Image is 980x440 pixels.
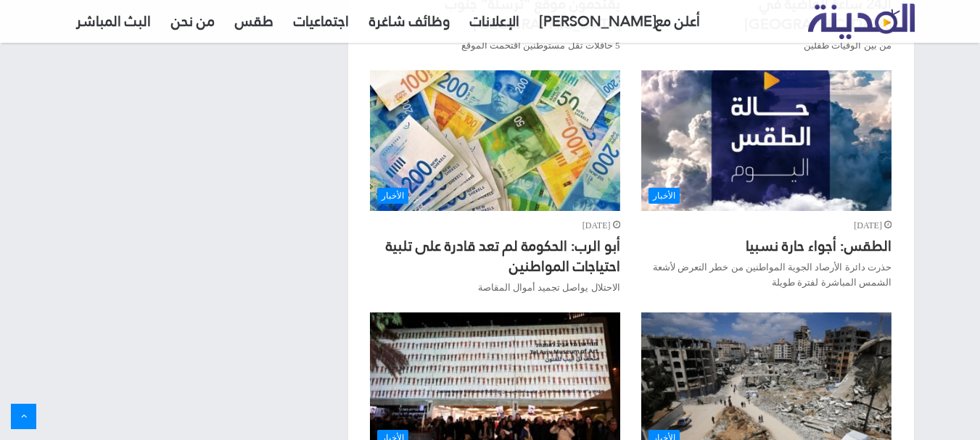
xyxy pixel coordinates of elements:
a: أبو الرب: الحكومة لم تعد قادرة على تلبية احتياجات المواطنين [370,70,619,211]
a: تلفزيون المدينة [808,4,915,40]
span: [DATE] [582,218,620,233]
span: الأخبار [648,188,680,204]
a: الطقس: أجواء حارة نسبيا [746,232,892,260]
a: أبو الرب: الحكومة لم تعد قادرة على تلبية احتياجات المواطنين [386,232,620,280]
p: الاحتلال يواصل تجميد أموال المقاصة [370,280,619,295]
span: [DATE] [854,218,892,233]
p: 5 حافلات تقل مستوطنين اقتحمت الموقع [370,38,619,53]
a: الطقس: أجواء حارة نسبيا [641,70,891,211]
img: صورة الطقس: أجواء حارة نسبيا [641,70,891,211]
span: الأخبار [377,188,408,204]
img: صورة أبو الرب: الحكومة لم تعد قادرة على تلبية احتياجات المواطنين [370,70,619,211]
p: حذرت دائرة الأرصاد الجوية المواطنين من خطر التعرض لأشعة الشمس المباشرة لفترة طويلة [641,260,891,290]
p: من بين الوفيات طفلين [641,38,891,53]
img: تلفزيون المدينة [808,4,915,39]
